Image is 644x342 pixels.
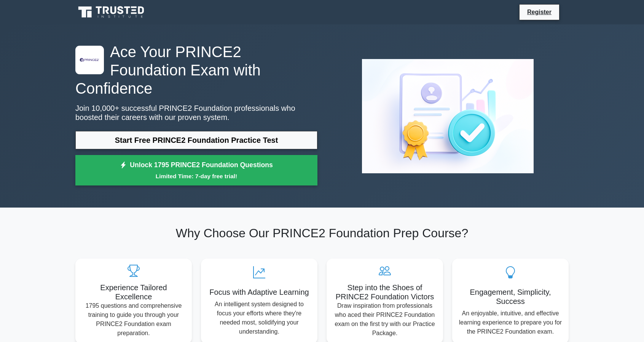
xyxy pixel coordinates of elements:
p: An enjoyable, intuitive, and effective learning experience to prepare you for the PRINCE2 Foundat... [458,309,563,336]
small: Limited Time: 7-day free trial! [85,172,308,181]
p: 1795 questions and comprehensive training to guide you through your PRINCE2 Foundation exam prepa... [81,301,186,338]
p: Join 10,000+ successful PRINCE2 Foundation professionals who boosted their careers with our prove... [75,104,317,122]
h5: Experience Tailored Excellence [81,283,186,301]
img: PRINCE2 Foundation Preview [356,53,540,179]
p: An intelligent system designed to focus your efforts where they're needed most, solidifying your ... [207,300,311,336]
a: Unlock 1795 PRINCE2 Foundation QuestionsLimited Time: 7-day free trial! [75,155,317,185]
h5: Step into the Shoes of PRINCE2 Foundation Victors [333,283,437,301]
h5: Focus with Adaptive Learning [207,288,311,297]
a: Register [523,7,556,17]
h5: Engagement, Simplicity, Success [458,288,563,306]
h1: Ace Your PRINCE2 Foundation Exam with Confidence [75,43,317,97]
h2: Why Choose Our PRINCE2 Foundation Prep Course? [75,226,569,240]
p: Draw inspiration from professionals who aced their PRINCE2 Foundation exam on the first try with ... [333,301,437,338]
a: Start Free PRINCE2 Foundation Practice Test [75,131,317,149]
